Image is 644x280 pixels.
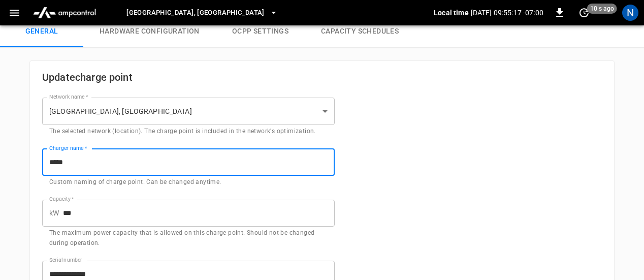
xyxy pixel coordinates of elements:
[49,177,328,188] p: Custom naming of charge point. Can be changed anytime.
[49,208,59,219] p: kW
[49,228,328,248] p: The maximum power capacity that is allowed on this charge point. Should not be changed during ope...
[42,98,335,125] div: [GEOGRAPHIC_DATA], [GEOGRAPHIC_DATA]
[49,93,88,101] label: Network name
[49,144,87,152] label: Charger name
[49,127,328,137] p: The selected network (location). The charge point is included in the network's optimization.
[83,15,216,48] button: Hardware configuration
[587,4,617,14] span: 10 s ago
[122,3,281,23] button: [GEOGRAPHIC_DATA], [GEOGRAPHIC_DATA]
[216,15,305,48] button: OCPP settings
[434,8,469,18] p: Local time
[49,256,82,264] label: Serial number
[305,15,415,48] button: Capacity Schedules
[471,8,543,18] p: [DATE] 09:55:17 -07:00
[29,3,100,22] img: ampcontrol.io logo
[622,5,638,21] div: profile-icon
[49,195,74,203] label: Capacity
[42,69,335,85] h6: Update charge point
[576,5,592,21] button: set refresh interval
[126,7,264,19] span: [GEOGRAPHIC_DATA], [GEOGRAPHIC_DATA]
